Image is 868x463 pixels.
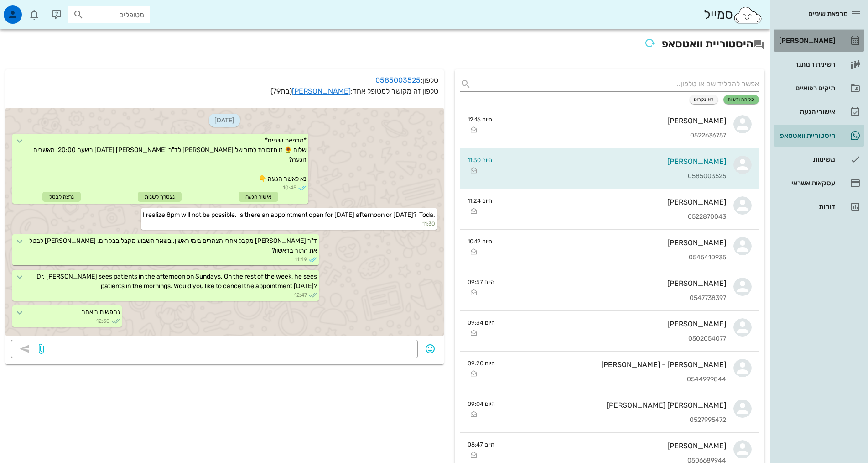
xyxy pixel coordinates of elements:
[774,101,864,123] a: אישורי הגעה
[122,285,182,321] button: בית
[499,132,726,140] div: 0522636757
[11,75,438,86] p: טלפון:
[774,30,864,52] a: [PERSON_NAME]
[777,156,835,163] div: משימות
[723,95,759,104] button: כל ההודעות
[499,157,726,166] div: [PERSON_NAME]
[502,416,726,424] div: 0527995472
[774,172,864,194] a: עסקאות אשראי
[10,121,173,155] div: Profile image for מיכלזה קורה בפחות מ1 אחוז מהאנשים שמטא (פייסבוק, אינסטגרם וכו) לא נותנים לשלוח ...
[11,86,438,97] p: טלפון זה מקושר למטופל אחד:
[42,192,81,202] div: נרצה לבטל
[468,440,494,449] small: היום 08:47
[502,320,726,328] div: [PERSON_NAME]
[9,15,26,31] div: סגור
[295,255,307,263] span: 11:49
[19,115,164,125] div: הודעה שהתקבלה לאחרונה
[502,295,726,302] div: 0547738397
[146,129,164,147] img: Profile image for מיכל
[774,196,864,218] a: דוחות
[129,208,164,217] span: חיפוש עזרה
[499,198,726,206] div: [PERSON_NAME]
[777,108,835,116] div: אישורי הגעה
[733,6,763,24] img: SmileCloud logo
[468,196,492,205] small: היום 11:24
[35,273,317,290] span: Dr. [PERSON_NAME] sees patients in the afternoon on Sundays. On the rest of the week, he sees pat...
[468,237,492,246] small: היום 10:12
[9,107,173,155] div: הודעה שהתקבלה לאחרונהProfile image for מיכלזה קורה בפחות מ1 אחוז מהאנשים שמטא (פייסבוק, אינסטגרם ...
[777,84,835,92] div: תיקים רפואיים
[774,53,864,75] a: רשימת המתנה
[270,87,292,95] span: (בת )
[690,95,718,104] button: לא נקראו
[294,291,307,299] span: 12:47
[728,97,755,102] span: כל ההודעות
[499,238,726,247] div: [PERSON_NAME]
[143,211,435,219] span: I realize 8pm will not be possible. Is there an appointment open for [DATE] afternoon or [DATE]? ...
[774,148,864,170] a: משימות
[30,168,164,177] div: כתבו לנו
[5,35,764,55] h2: היסטוריית וואטסאפ
[502,376,726,384] div: 0544999844
[777,179,835,187] div: עסקאות אשראי
[273,87,281,95] span: 79
[468,115,492,124] small: היום 12:16
[138,192,182,202] div: נצטרך לשנות
[499,213,726,221] div: 0522870043
[777,203,835,210] div: דוחות
[502,335,726,343] div: 0502054077
[61,285,121,321] button: הודעות
[468,400,495,408] small: היום 09:04
[82,308,101,314] span: הודעות
[375,76,421,84] a: 0585003525
[30,177,164,187] div: בדרך כלל, אנו עונים תוך כמה דקות
[13,203,169,221] button: חיפוש עזרה
[774,77,864,99] a: תיקים רפואיים
[475,77,759,91] input: אפשר להקליד שם או טלפון...
[468,278,494,286] small: היום 09:57
[209,114,240,127] span: [DATE]
[27,7,32,13] span: תג
[9,160,173,195] div: כתבו לנובדרך כלל, אנו עונים תוך כמה דקות
[468,318,495,327] small: היום 09:34
[468,156,492,164] small: היום 11:30
[777,37,835,44] div: [PERSON_NAME]
[502,401,726,410] div: [PERSON_NAME] [PERSON_NAME]
[18,80,164,96] p: איך אפשר לעזור?
[239,192,278,202] div: אישור הגעה
[292,87,351,95] a: [PERSON_NAME]
[96,317,110,325] span: 12:50
[18,65,164,80] p: שלום 👋
[502,279,726,288] div: [PERSON_NAME]
[82,308,120,316] span: נחפש תור אחר
[143,220,435,228] small: 11:30
[499,173,726,180] div: 0585003525
[777,61,835,68] div: רשימת המתנה
[502,442,726,450] div: [PERSON_NAME]
[499,254,726,262] div: 0545410935
[502,360,726,369] div: [PERSON_NAME] - [PERSON_NAME]
[283,184,296,192] span: 10:45
[23,308,37,314] span: עזרה
[704,5,763,25] div: סמייל
[52,138,87,147] div: • לפני 1 ימים
[808,10,848,18] span: מרפאת שיניים
[499,116,726,125] div: [PERSON_NAME]
[28,237,317,254] span: ד"ר [PERSON_NAME] מקבל אחרי הצהרים בימי ראשון. בשאר השבוע מקבל בבקרים. [PERSON_NAME] לבטל את התור...
[89,138,142,147] div: [PERSON_NAME]
[774,125,864,147] a: היסטוריית וואטסאפ
[147,308,157,314] span: בית
[694,97,714,102] span: לא נקראו
[468,359,495,368] small: היום 09:20
[777,132,835,139] div: היסטוריית וואטסאפ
